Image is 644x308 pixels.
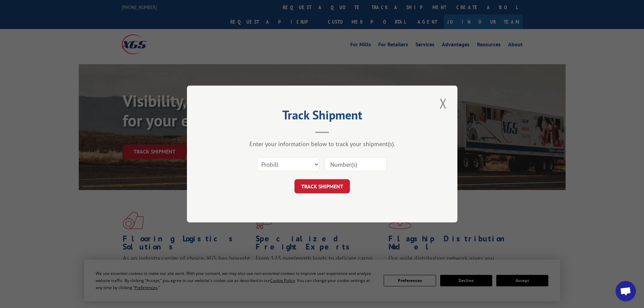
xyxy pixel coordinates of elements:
a: Open chat [616,281,636,301]
button: TRACK SHIPMENT [294,179,350,193]
input: Number(s) [325,157,387,171]
h2: Track Shipment [221,110,424,123]
div: Enter your information below to track your shipment(s). [221,140,424,148]
button: Close modal [437,94,449,113]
